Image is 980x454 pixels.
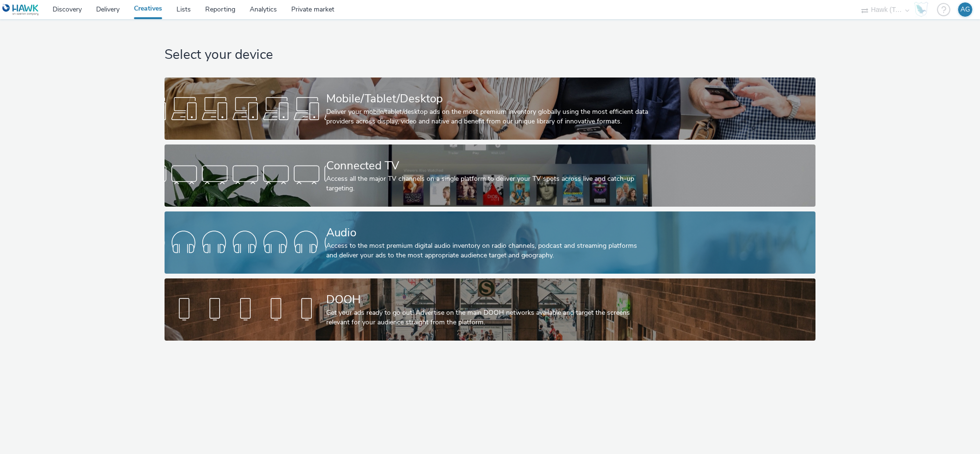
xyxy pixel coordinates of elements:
[326,241,650,261] div: Access to the most premium digital audio inventory on radio channels, podcast and streaming platf...
[326,174,650,194] div: Access all the major TV channels on a single platform to deliver your TV spots across live and ca...
[326,90,650,107] div: Mobile/Tablet/Desktop
[165,46,815,64] h1: Select your device
[165,211,815,274] a: AudioAccess to the most premium digital audio inventory on radio channels, podcast and streaming ...
[326,157,650,174] div: Connected TV
[165,278,815,341] a: DOOHGet your ads ready to go out! Advertise on the main DOOH networks available and target the sc...
[326,107,650,127] div: Deliver your mobile/tablet/desktop ads on the most premium inventory globally using the most effi...
[914,2,928,17] img: Hawk Academy
[326,291,650,308] div: DOOH
[960,2,970,17] div: AG
[165,144,815,207] a: Connected TVAccess all the major TV channels on a single platform to deliver your TV spots across...
[326,308,650,328] div: Get your ads ready to go out! Advertise on the main DOOH networks available and target the screen...
[165,78,815,140] a: Mobile/Tablet/DesktopDeliver your mobile/tablet/desktop ads on the most premium inventory globall...
[326,224,650,241] div: Audio
[2,4,39,16] img: undefined Logo
[914,2,932,17] a: Hawk Academy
